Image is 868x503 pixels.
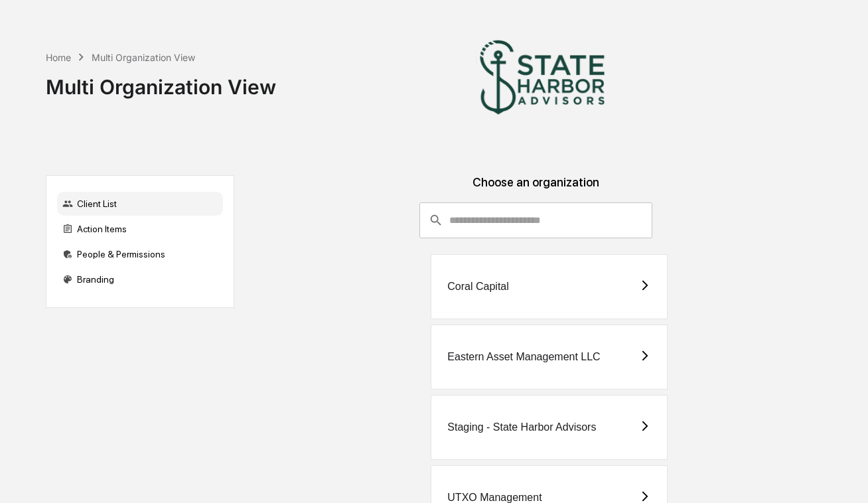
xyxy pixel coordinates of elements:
div: Branding [57,267,223,291]
div: Home [46,52,71,63]
div: Client List [57,192,223,216]
div: Choose an organization [245,175,827,202]
div: Multi Organization View [46,64,276,99]
div: Eastern Asset Management LLC [447,351,600,363]
div: consultant-dashboard__filter-organizations-search-bar [419,202,652,238]
div: Coral Capital [447,281,508,293]
img: State Harbor Advisors [476,11,609,143]
div: Multi Organization View [92,52,195,63]
div: Staging - State Harbor Advisors [447,421,596,433]
div: People & Permissions [57,242,223,266]
div: Action Items [57,217,223,241]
